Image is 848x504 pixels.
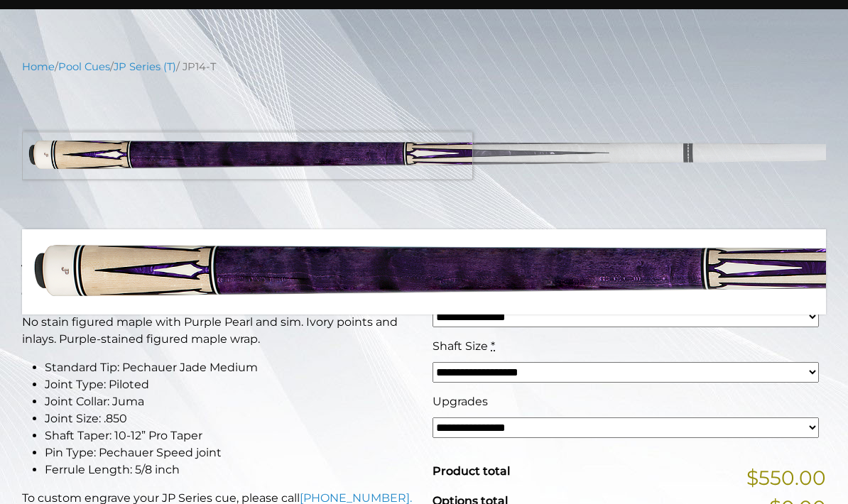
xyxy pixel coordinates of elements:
[491,339,495,353] abbr: required
[58,60,110,73] a: Pool Cues
[45,359,415,376] li: Standard Tip: Pechauer Jade Medium
[433,464,510,478] span: Product total
[22,85,826,219] img: jp14-T.png
[22,59,826,75] nav: Breadcrumb
[22,314,415,348] p: No stain figured maple with Purple Pearl and sim. Ivory points and inlays. Purple-stained figured...
[22,241,248,275] strong: JP14-T Pool Cue
[433,395,488,408] span: Upgrades
[45,376,415,393] li: Joint Type: Piloted
[45,410,415,427] li: Joint Size: .850
[114,60,176,73] a: JP Series (T)
[433,339,488,353] span: Shaft Size
[22,60,55,73] a: Home
[433,244,445,268] span: $
[45,461,415,478] li: Ferrule Length: 5/8 inch
[433,244,512,268] bdi: 550.00
[45,393,415,410] li: Joint Collar: Juma
[45,444,415,461] li: Pin Type: Pechauer Speed joint
[433,284,501,297] span: Cue Weight
[504,284,508,297] abbr: required
[45,427,415,444] li: Shaft Taper: 10-12” Pro Taper
[22,290,347,306] strong: This Pechauer pool cue takes 6-10 weeks to ship.
[746,463,826,493] span: $550.00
